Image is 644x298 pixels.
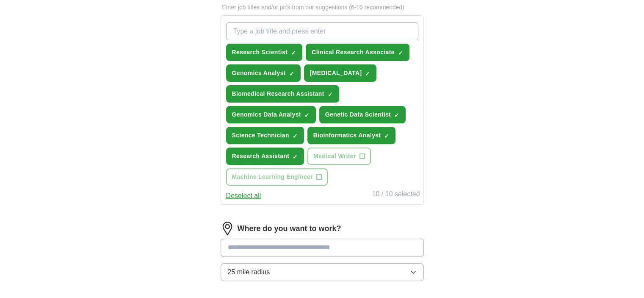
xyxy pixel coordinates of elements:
[232,131,289,140] span: Science Technician
[228,267,270,277] span: 25 mile radius
[307,148,370,165] button: Medical Writer
[226,22,418,40] input: Type a job title and press enter
[293,153,298,160] span: ✓
[313,152,356,161] span: Medical Writer
[328,91,333,98] span: ✓
[310,69,362,78] span: [MEDICAL_DATA]
[226,127,304,144] button: Science Technician✓
[372,189,420,201] div: 10 / 10 selected
[293,133,298,139] span: ✓
[398,50,403,56] span: ✓
[232,69,286,78] span: Genomics Analyst
[226,148,304,165] button: Research Assistant✓
[232,173,313,181] span: Machine Learning Engineer
[365,70,370,77] span: ✓
[384,133,389,139] span: ✓
[289,70,294,77] span: ✓
[226,191,261,201] button: Deselect all
[313,131,381,140] span: Bioinformatics Analyst
[226,64,301,82] button: Genomics Analyst✓
[221,222,234,235] img: location.png
[232,48,288,57] span: Research Scientist
[394,112,399,119] span: ✓
[221,3,424,12] p: Enter job titles and/or pick from our suggestions (6-10 recommended)
[226,168,328,186] button: Machine Learning Engineer
[232,110,301,119] span: Genomics Data Analyst
[304,64,377,82] button: [MEDICAL_DATA]✓
[325,110,391,119] span: Genetic Data Scientist
[307,127,396,144] button: Bioinformatics Analyst✓
[226,106,316,123] button: Genomics Data Analyst✓
[291,50,296,56] span: ✓
[238,223,341,234] label: Where do you want to work?
[306,44,409,61] button: Clinical Research Associate✓
[319,106,406,123] button: Genetic Data Scientist✓
[304,112,310,119] span: ✓
[226,44,303,61] button: Research Scientist✓
[312,48,395,57] span: Clinical Research Associate
[226,85,339,103] button: Biomedical Research Assistant✓
[232,152,290,161] span: Research Assistant
[221,263,424,281] button: 25 mile radius
[232,89,324,98] span: Biomedical Research Assistant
